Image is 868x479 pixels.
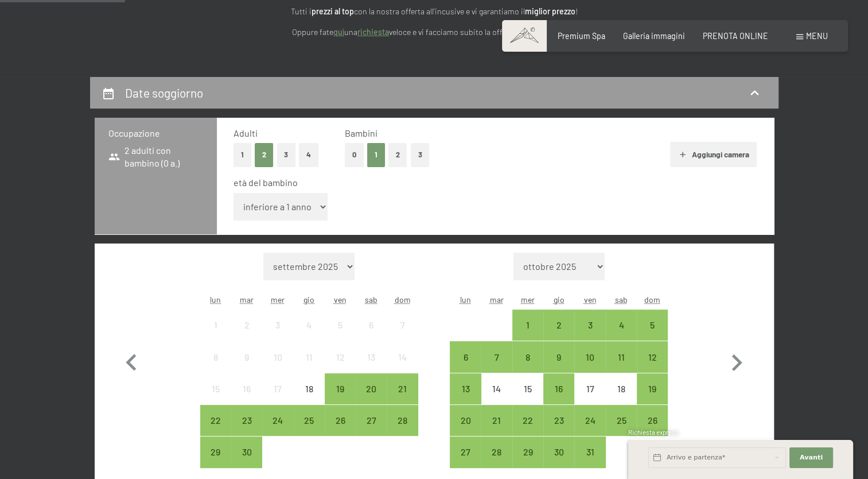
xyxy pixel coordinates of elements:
div: arrivo/check-in possibile [512,341,543,372]
div: Mon Sep 22 2025 [200,405,231,436]
div: Fri Sep 05 2025 [325,310,356,341]
div: arrivo/check-in possibile [262,405,293,436]
div: arrivo/check-in possibile [200,436,231,468]
div: arrivo/check-in possibile [606,405,637,436]
p: Oppure fate una veloce e vi facciamo subito la offerta piacevole. Grazie [182,26,687,39]
div: 1 [513,320,542,349]
div: 29 [201,447,230,476]
div: arrivo/check-in possibile [231,405,262,436]
div: Thu Sep 11 2025 [294,341,325,372]
div: 31 [575,447,604,476]
div: 9 [544,353,573,381]
div: arrivo/check-in non effettuabile [325,310,356,341]
div: 18 [295,384,324,413]
div: 4 [295,320,324,349]
div: 28 [388,416,417,445]
h2: Date soggiorno [125,86,203,100]
div: Wed Oct 22 2025 [512,405,543,436]
div: 25 [607,416,636,445]
div: Tue Oct 21 2025 [481,405,512,436]
p: Tutti i con la nostra offerta all'incusive e vi garantiamo il ! [182,5,687,18]
div: Thu Oct 09 2025 [543,341,574,372]
div: 3 [575,320,604,349]
div: 24 [263,416,292,445]
div: arrivo/check-in possibile [543,405,574,436]
div: 17 [263,384,292,413]
div: 1 [201,320,230,349]
div: arrivo/check-in non effettuabile [294,310,325,341]
div: Tue Sep 02 2025 [231,310,262,341]
abbr: lunedì [210,295,221,304]
div: 20 [451,416,480,445]
div: Sat Sep 27 2025 [356,405,387,436]
div: 12 [638,353,667,381]
div: Wed Oct 29 2025 [512,436,543,468]
div: arrivo/check-in non effettuabile [262,341,293,372]
abbr: mercoledì [521,295,535,304]
div: arrivo/check-in possibile [450,405,481,436]
h3: Occupazione [108,127,203,140]
div: Sat Oct 04 2025 [606,310,637,341]
div: Mon Oct 27 2025 [450,436,481,468]
div: Sun Oct 12 2025 [637,341,668,372]
div: Mon Oct 06 2025 [450,341,481,372]
div: 14 [388,353,417,381]
div: 23 [544,416,573,445]
div: arrivo/check-in non effettuabile [512,373,543,404]
div: Sat Oct 18 2025 [606,373,637,404]
div: arrivo/check-in non effettuabile [481,373,512,404]
div: 12 [326,353,355,381]
div: Mon Sep 01 2025 [200,310,231,341]
div: Fri Sep 12 2025 [325,341,356,372]
div: Thu Oct 23 2025 [543,405,574,436]
div: arrivo/check-in possibile [574,341,605,372]
div: 21 [388,384,417,413]
div: arrivo/check-in non effettuabile [325,341,356,372]
abbr: venerdì [334,295,347,304]
div: 20 [357,384,386,413]
div: 6 [451,353,480,381]
div: arrivo/check-in possibile [294,405,325,436]
div: arrivo/check-in non effettuabile [387,310,418,341]
div: arrivo/check-in possibile [481,341,512,372]
a: Galleria immagini [623,31,685,41]
div: Wed Sep 10 2025 [262,341,293,372]
div: 24 [575,416,604,445]
div: arrivo/check-in possibile [606,341,637,372]
abbr: venerdì [584,295,597,304]
div: 23 [232,416,261,445]
button: 1 [367,143,385,167]
div: arrivo/check-in non effettuabile [294,373,325,404]
button: 4 [299,143,318,167]
button: 3 [277,143,296,167]
div: arrivo/check-in possibile [637,310,668,341]
div: Wed Oct 15 2025 [512,373,543,404]
div: Fri Oct 24 2025 [574,405,605,436]
div: 8 [201,353,230,381]
div: 21 [482,416,511,445]
div: 27 [451,447,480,476]
div: 3 [263,320,292,349]
div: Tue Sep 16 2025 [231,373,262,404]
abbr: giovedì [554,295,565,304]
div: Thu Sep 18 2025 [294,373,325,404]
div: arrivo/check-in possibile [543,373,574,404]
div: 19 [326,384,355,413]
div: Thu Oct 16 2025 [543,373,574,404]
div: arrivo/check-in non effettuabile [606,373,637,404]
div: arrivo/check-in possibile [387,405,418,436]
button: Mese precedente [115,253,148,469]
div: Mon Sep 29 2025 [200,436,231,468]
div: Fri Sep 26 2025 [325,405,356,436]
div: Tue Sep 09 2025 [231,341,262,372]
div: arrivo/check-in non effettuabile [356,310,387,341]
div: Sat Oct 11 2025 [606,341,637,372]
div: arrivo/check-in possibile [512,436,543,468]
div: arrivo/check-in possibile [543,436,574,468]
div: 10 [263,353,292,381]
div: arrivo/check-in possibile [574,436,605,468]
div: 15 [201,384,230,413]
div: Sun Sep 07 2025 [387,310,418,341]
abbr: lunedì [460,295,471,304]
div: arrivo/check-in non effettuabile [200,310,231,341]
